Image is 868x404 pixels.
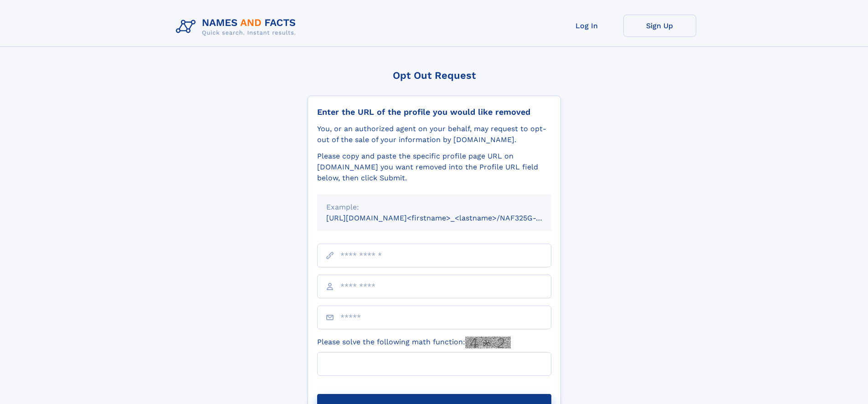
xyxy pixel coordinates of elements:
[623,15,696,37] a: Sign Up
[326,214,569,222] small: [URL][DOMAIN_NAME]<firstname>_<lastname>/NAF325G-xxxxxxxx
[326,202,542,213] div: Example:
[317,151,551,184] div: Please copy and paste the specific profile page URL on [DOMAIN_NAME] you want removed into the Pr...
[317,123,551,145] div: You, or an authorized agent on your behalf, may request to opt-out of the sale of your informatio...
[317,337,511,348] label: Please solve the following math function:
[172,15,303,39] img: Logo Names and Facts
[550,15,623,37] a: Log In
[317,107,551,117] div: Enter the URL of the profile you would like removed
[308,70,561,81] div: Opt Out Request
